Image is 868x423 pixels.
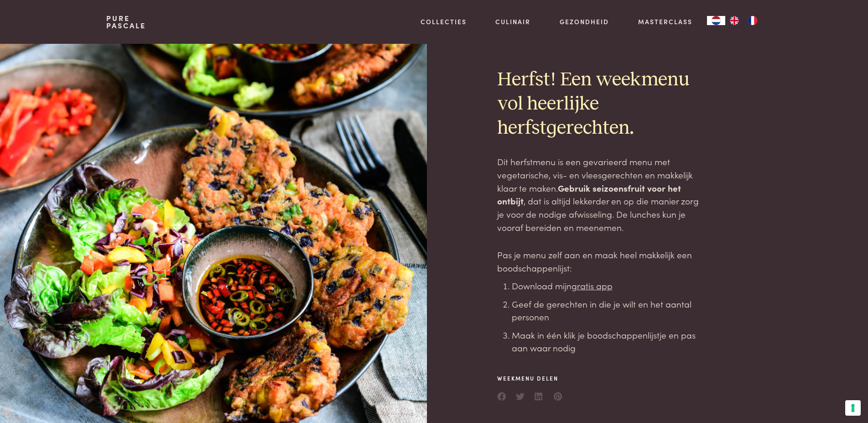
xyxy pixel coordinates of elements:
a: PurePascale [106,15,146,29]
a: EN [725,16,743,25]
p: Pas je menu zelf aan en maak heel makkelijk een boodschappenlijst: [497,248,706,274]
a: NL [707,16,725,25]
button: Uw voorkeuren voor toestemming voor trackingtechnologieën [845,400,861,416]
p: Dit herfstmenu is een gevarieerd menu met vegetarische, vis- en vleesgerechten en makkelijk klaar... [497,155,706,234]
a: Collecties [421,17,467,26]
div: Language [707,16,725,25]
a: Masterclass [638,17,692,26]
h2: Herfst! Een weekmenu vol heerlijke herfstgerechten. [497,68,706,141]
ul: Language list [725,16,762,25]
li: Maak in één klik je boodschappenlijstje en pas aan waar nodig [512,329,706,355]
li: Geef de gerechten in die je wilt en het aantal personen [512,298,706,324]
span: Weekmenu delen [497,374,563,382]
a: Culinair [495,17,530,26]
strong: Gebruik seizoensfruit voor het ontbijt [497,182,681,207]
aside: Language selected: Nederlands [707,16,762,25]
a: FR [743,16,762,25]
a: Gezondheid [560,17,609,26]
a: gratis app [572,279,613,292]
li: Download mijn [512,279,706,292]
